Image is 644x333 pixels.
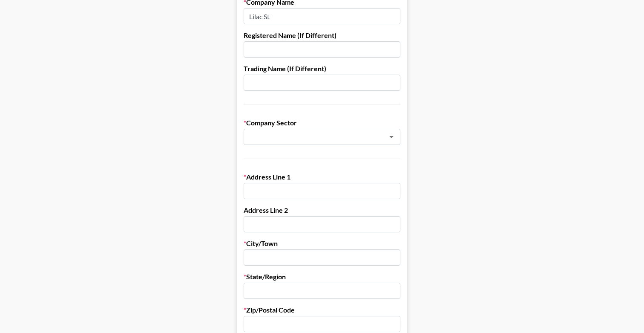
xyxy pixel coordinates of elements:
[385,131,397,143] button: Open
[244,119,400,127] label: Company Sector
[244,272,400,281] label: State/Region
[244,64,400,73] label: Trading Name (If Different)
[244,206,400,214] label: Address Line 2
[244,173,400,181] label: Address Line 1
[244,31,400,40] label: Registered Name (If Different)
[244,239,400,248] label: City/Town
[244,306,400,314] label: Zip/Postal Code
